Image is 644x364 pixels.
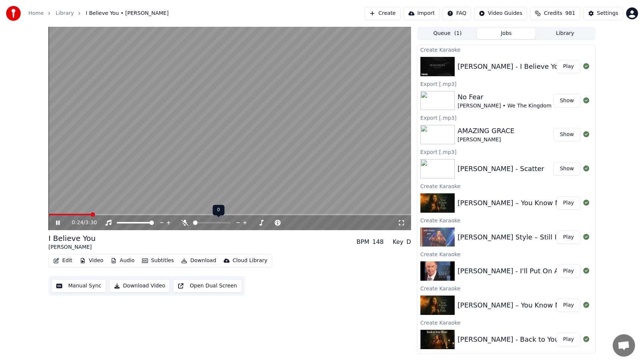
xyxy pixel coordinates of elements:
[557,299,580,312] button: Play
[139,255,177,266] button: Subtitles
[417,318,595,327] div: Create Karaoke
[417,147,595,156] div: Export [.mp3]
[178,255,219,266] button: Download
[458,102,552,110] div: [PERSON_NAME] • We The Kingdom
[553,162,580,175] button: Show
[364,7,401,20] button: Create
[583,7,623,20] button: Settings
[442,7,471,20] button: FAQ
[536,28,594,39] button: Library
[393,238,404,247] div: Key
[597,10,618,17] div: Settings
[557,333,580,346] button: Play
[417,113,595,122] div: Export [.mp3]
[613,334,635,357] a: Open chat
[51,279,106,293] button: Manual Sync
[72,219,83,226] span: 0:24
[417,284,595,293] div: Create Karaoke
[458,164,544,174] div: [PERSON_NAME] - Scatter
[173,279,242,293] button: Open Dual Screen
[458,61,562,72] div: [PERSON_NAME] - I Believe You
[418,28,477,39] button: Queue
[404,7,439,20] button: Import
[458,266,582,276] div: [PERSON_NAME] - I'll Put On A Crown
[557,264,580,278] button: Play
[458,92,552,102] div: No Fear
[565,10,575,17] span: 981
[474,7,527,20] button: Video Guides
[417,79,595,88] div: Export [.mp3]
[233,257,267,264] div: Cloud Library
[458,136,515,144] div: [PERSON_NAME]
[417,249,595,258] div: Create Karaoke
[28,10,168,17] nav: breadcrumb
[56,10,74,17] a: Library
[86,10,168,17] span: I Believe You • [PERSON_NAME]
[50,255,75,266] button: Edit
[417,181,595,190] div: Create Karaoke
[6,6,21,21] img: youka
[458,126,515,136] div: AMAZING GRACE
[477,28,536,39] button: Jobs
[108,255,138,266] button: Audio
[553,94,580,107] button: Show
[557,231,580,244] button: Play
[357,238,369,247] div: BPM
[557,60,580,73] button: Play
[417,216,595,225] div: Create Karaoke
[109,279,170,293] button: Download Video
[85,219,97,226] span: 3:30
[557,196,580,210] button: Play
[544,10,562,17] span: Credits
[48,233,96,244] div: I Believe You
[417,352,595,361] div: Create Karaoke
[372,238,384,247] div: 148
[28,10,44,17] a: Home
[407,238,411,247] div: D
[72,219,90,226] div: /
[417,45,595,54] div: Create Karaoke
[553,128,580,141] button: Show
[48,244,96,251] div: [PERSON_NAME]
[213,205,225,215] div: 0
[458,232,593,242] div: [PERSON_NAME] Style – Still I Praise You
[454,30,462,37] span: ( 1 )
[530,7,580,20] button: Credits981
[77,255,106,266] button: Video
